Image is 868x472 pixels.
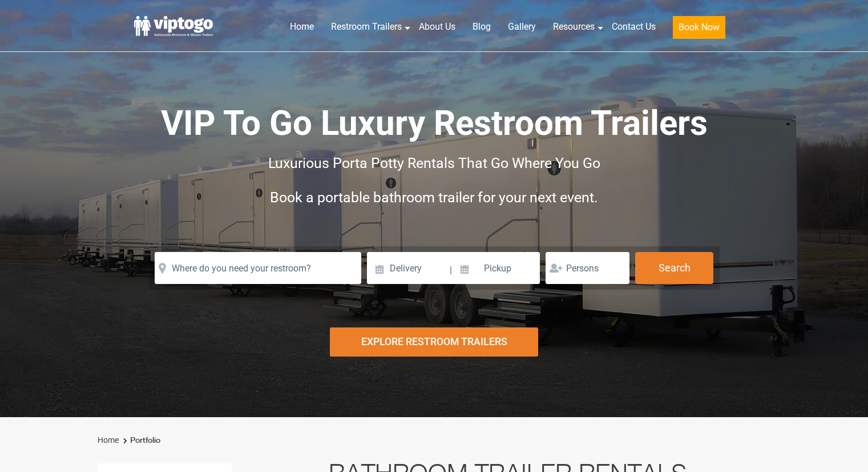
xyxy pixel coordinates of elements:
span: | [450,252,452,289]
a: Home [281,14,322,39]
span: VIP To Go Luxury Restroom Trailers [161,103,708,143]
a: Restroom Trailers [322,14,410,39]
span: Book a portable bathroom trailer for your next event. [270,189,598,206]
a: Gallery [499,14,544,39]
a: About Us [410,14,464,39]
input: Where do you need your restroom? [155,252,361,284]
span: Luxurious Porta Potty Rentals That Go Where You Go [268,155,600,171]
a: Contact Us [603,14,664,39]
button: Search [635,252,713,284]
a: Book Now [664,14,734,46]
button: Book Now [673,16,725,39]
input: Delivery [367,252,449,284]
div: Explore Restroom Trailers [330,327,538,357]
input: Persons [546,252,629,284]
input: Pickup [454,252,540,284]
a: Resources [544,14,603,39]
a: Blog [464,14,499,39]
